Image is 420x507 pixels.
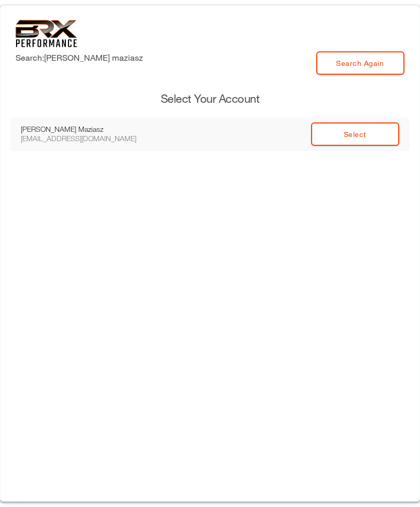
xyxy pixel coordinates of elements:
[316,51,404,75] a: Search Again
[21,134,161,143] div: [EMAIL_ADDRESS][DOMAIN_NAME]
[21,125,161,134] div: [PERSON_NAME] Maziasz
[16,20,77,47] img: 6f7da32581c89ca25d665dc3aae533e4f14fe3ef_original.svg
[10,91,410,107] h3: Select Your Account
[16,51,143,64] label: Search: [PERSON_NAME] maziasz
[311,122,399,146] a: Select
